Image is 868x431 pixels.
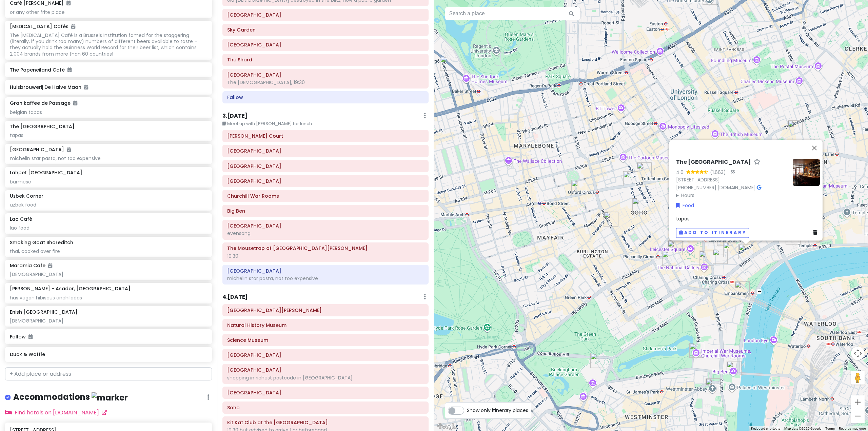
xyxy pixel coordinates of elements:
[227,72,424,78] h6: Prince of Wales Theatre
[10,239,73,246] h6: Smoking Goat Shoreditch
[222,120,429,127] small: Meet up with [PERSON_NAME] for lunch
[227,322,424,328] h6: Natural History Museum
[10,318,207,324] div: [DEMOGRAPHIC_DATA]
[227,94,424,100] h6: Fallow
[738,244,753,259] div: The Port House
[445,7,580,20] input: Search a place
[757,185,761,190] i: Google Maps
[851,371,865,385] button: Drag Pegman onto the map to open Street View
[676,192,787,199] summary: Hours
[10,23,75,30] h6: [MEDICAL_DATA] Cafés
[699,251,714,266] div: National Portrait Gallery
[227,27,424,33] h6: Sky Garden
[10,202,207,208] div: uzbek food
[227,57,424,63] h6: The Shard
[735,281,750,296] div: Kit Kat Club at the Playhouse Theatre
[727,361,742,376] div: Big Ben
[227,419,424,426] h6: Kit Kat Club at the Playhouse Theatre
[10,100,77,106] h6: Gran kaffee de Passage
[676,228,749,238] button: Add to itinerary
[227,253,424,259] div: 19:30
[851,395,865,409] button: Zoom in
[726,169,735,176] div: ·
[10,109,207,115] div: belgian tapas
[754,159,761,166] a: Star place
[793,159,820,186] img: Picture of the place
[851,347,865,360] button: Map camera controls
[10,334,207,340] h6: Fallow
[717,231,732,246] div: Goodwin's Court
[10,262,52,269] h6: Maramia Cafe
[662,251,677,266] div: Fallow
[48,263,52,268] i: Added to itinerary
[10,309,78,315] h6: Enish [GEOGRAPHIC_DATA]
[806,140,823,156] button: Close
[786,230,801,245] div: Somerset House
[604,212,618,227] div: Regent Street
[227,245,424,251] h6: The Mousetrap at St. Martin's Theatre
[67,147,71,152] i: Added to itinerary
[839,427,866,430] a: Report a map error
[10,295,207,301] div: has vegan hibiscus enchiladas
[813,229,820,236] a: Delete place
[710,169,726,176] div: (1,663)
[227,307,424,313] h6: Victoria and Albert Museum
[668,240,683,255] div: Prince of Wales Theatre
[623,171,638,186] div: Flannels
[227,375,424,381] div: shopping in richest postcode in [GEOGRAPHIC_DATA]
[67,67,72,72] i: Added to itinerary
[10,132,207,138] div: tapas
[10,9,207,15] div: or any other frite place
[92,392,128,403] img: marker
[10,170,82,176] h6: Lahpet [GEOGRAPHIC_DATA]
[590,353,605,368] div: Buckingham Palace
[706,378,721,393] div: Westminster Abbey
[751,426,780,431] button: Keyboard shortcuts
[227,390,424,396] h6: Oxford Street
[10,193,43,199] h6: Uzbek Corner
[10,123,75,130] h6: The [GEOGRAPHIC_DATA]
[10,146,71,153] h6: [GEOGRAPHIC_DATA]
[436,422,458,431] a: Click to see this area on Google Maps
[73,101,77,105] i: Added to itinerary
[689,343,704,358] div: Churchill War Rooms
[5,367,212,381] input: + Add place or address
[825,427,835,430] a: Terms (opens in new tab)
[436,422,458,431] img: Google
[227,352,424,358] h6: Hyde Park
[222,294,248,301] h6: 4 . [DATE]
[10,179,207,185] div: burmese
[10,271,207,277] div: [DEMOGRAPHIC_DATA]
[227,223,424,229] h6: Westminster Abbey
[227,337,424,343] h6: Science Museum
[10,155,207,161] div: michelin star pasta, not too expensive
[788,120,803,135] div: Novelty Automation
[227,405,424,411] h6: Soho
[784,427,821,430] span: Map data ©2025 Google
[10,32,207,57] div: The [MEDICAL_DATA] Café is a Brussels institution famed for the staggering (literally, if you dri...
[467,407,528,414] span: Show only itinerary places
[71,24,75,29] i: Added to itinerary
[676,215,690,222] span: tapas
[632,198,647,213] div: Soho
[10,216,32,222] h6: Lao Café
[676,159,751,166] h6: The [GEOGRAPHIC_DATA]
[13,392,128,403] h4: Accommodations
[676,159,787,199] div: · ·
[28,334,33,339] i: Added to itinerary
[227,275,424,281] div: michelin star pasta, not too expensive
[227,133,424,139] h6: Goodwin's Court
[66,1,71,5] i: Added to itinerary
[227,163,424,169] h6: Somerset House
[227,193,424,199] h6: Churchill War Rooms
[227,42,424,48] h6: London Bridge
[713,249,728,264] div: Bancone Covent Garden
[10,286,131,292] h6: [PERSON_NAME] - Asador, [GEOGRAPHIC_DATA]
[571,180,586,195] div: Oxford Street
[227,148,424,154] h6: Covent Garden
[227,79,424,85] div: The [DEMOGRAPHIC_DATA], 19:30
[5,409,107,416] a: Find hotels on [DOMAIN_NAME]
[227,178,424,184] h6: Buckingham Palace
[227,12,424,18] h6: Tower of London
[10,67,207,73] h6: The Papeneiland Café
